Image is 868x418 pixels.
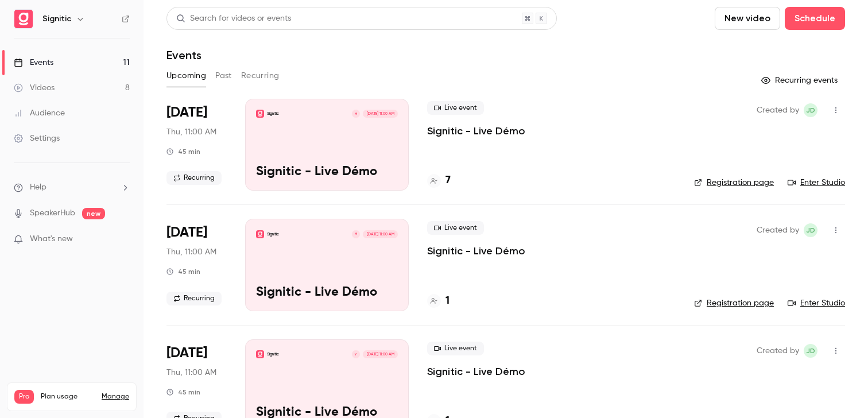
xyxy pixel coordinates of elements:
a: 7 [427,173,451,188]
a: SpeakerHub [30,207,75,219]
button: Recurring [241,67,280,85]
h6: Signitic [42,13,71,25]
span: What's new [30,233,73,245]
span: Live event [427,221,484,235]
h4: 7 [445,173,451,188]
a: Signitic - Live DémoSigniticM[DATE] 11:00 AMSignitic - Live Démo [245,219,409,311]
span: Joris Dulac [804,223,817,237]
h4: 1 [445,293,449,309]
span: [DATE] 11:00 AM [363,230,397,238]
span: Created by [757,103,799,117]
button: New video [715,7,780,30]
img: Signitic - Live Démo [256,350,264,358]
a: Signitic - Live Démo [427,365,525,378]
span: Joris Dulac [804,344,817,358]
iframe: Noticeable Trigger [116,234,130,245]
span: Help [30,181,46,193]
span: new [82,208,105,219]
div: Sep 25 Thu, 11:00 AM (Europe/Paris) [166,99,227,191]
span: Thu, 11:00 AM [166,246,216,258]
button: Recurring events [756,71,845,90]
span: [DATE] [166,103,207,122]
img: Signitic - Live Démo [256,110,264,118]
div: M [351,109,361,118]
button: Past [215,67,232,85]
div: Events [14,57,53,68]
span: Plan usage [41,392,95,401]
a: Registration page [694,297,774,309]
span: Recurring [166,171,222,185]
div: 45 min [166,147,200,156]
span: [DATE] [166,223,207,242]
div: Y [351,350,361,359]
div: 45 min [166,267,200,276]
div: Oct 2 Thu, 11:00 AM (Europe/Paris) [166,219,227,311]
p: Signitic [267,231,279,237]
img: Signitic - Live Démo [256,230,264,238]
span: [DATE] 11:00 AM [363,350,397,358]
div: Settings [14,133,60,144]
button: Upcoming [166,67,206,85]
h1: Events [166,48,201,62]
div: 45 min [166,388,200,397]
a: Enter Studio [788,297,845,309]
p: Signitic - Live Démo [256,165,398,180]
div: Search for videos or events [176,13,291,25]
div: M [351,230,361,239]
span: [DATE] 11:00 AM [363,110,397,118]
div: Audience [14,107,65,119]
span: Created by [757,223,799,237]
a: Enter Studio [788,177,845,188]
a: Manage [102,392,129,401]
div: Videos [14,82,55,94]
button: Schedule [785,7,845,30]
a: Signitic - Live DémoSigniticM[DATE] 11:00 AMSignitic - Live Démo [245,99,409,191]
span: Live event [427,342,484,355]
span: Thu, 11:00 AM [166,367,216,378]
span: [DATE] [166,344,207,362]
p: Signitic - Live Démo [256,285,398,300]
img: Signitic [14,10,33,28]
a: 1 [427,293,449,309]
span: Recurring [166,292,222,305]
span: JD [806,103,815,117]
span: Created by [757,344,799,358]
span: JD [806,344,815,358]
a: Signitic - Live Démo [427,244,525,258]
span: Thu, 11:00 AM [166,126,216,138]
p: Signitic [267,351,279,357]
li: help-dropdown-opener [14,181,130,193]
a: Registration page [694,177,774,188]
span: Joris Dulac [804,103,817,117]
span: JD [806,223,815,237]
a: Signitic - Live Démo [427,124,525,138]
p: Signitic [267,111,279,117]
span: Live event [427,101,484,115]
span: Pro [14,390,34,404]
